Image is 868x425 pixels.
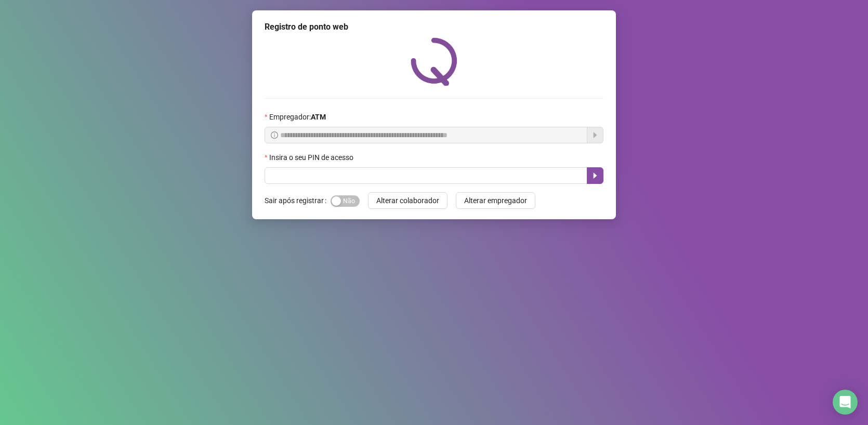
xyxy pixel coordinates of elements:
[265,192,331,209] label: Sair após registrar
[269,111,326,123] span: Empregador :
[464,195,527,206] span: Alterar empregador
[411,37,457,86] img: QRPoint
[368,192,448,209] button: Alterar colaborador
[833,390,858,415] div: Open Intercom Messenger
[591,171,599,180] span: caret-right
[456,192,535,209] button: Alterar empregador
[311,113,326,121] strong: ATM
[265,152,360,163] label: Insira o seu PIN de acesso
[376,195,439,206] span: Alterar colaborador
[265,21,603,33] div: Registro de ponto web
[271,131,278,139] span: info-circle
